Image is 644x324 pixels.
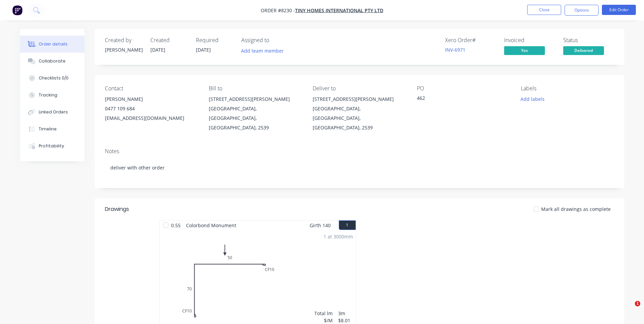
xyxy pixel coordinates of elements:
[209,94,302,104] div: [STREET_ADDRESS][PERSON_NAME]
[241,37,309,43] div: Assigned to
[39,143,64,149] div: Profitability
[314,310,333,317] div: Total lm
[504,46,545,55] span: Yes
[504,37,555,43] div: Invoiced
[105,157,614,178] div: deliver with other order
[313,85,406,92] div: Deliver to
[150,37,188,43] div: Created
[313,94,406,132] div: [STREET_ADDRESS][PERSON_NAME][GEOGRAPHIC_DATA], [GEOGRAPHIC_DATA], [GEOGRAPHIC_DATA], 2539
[338,310,353,317] div: 3m
[20,36,85,53] button: Order details
[105,46,142,53] div: [PERSON_NAME]
[150,47,165,53] span: [DATE]
[39,41,68,47] div: Order details
[527,5,561,15] button: Close
[241,46,288,55] button: Add team member
[20,121,85,138] button: Timeline
[105,104,198,113] div: 0477 109 684
[324,233,353,240] div: 1 at 3000mm
[417,85,510,92] div: PO
[39,58,66,64] div: Collaborate
[209,104,302,132] div: [GEOGRAPHIC_DATA], [GEOGRAPHIC_DATA], [GEOGRAPHIC_DATA], 2539
[20,53,85,70] button: Collaborate
[105,205,129,213] div: Drawings
[39,92,57,98] div: Tracking
[20,138,85,155] button: Profitability
[338,317,353,324] div: $8.01
[621,301,637,317] iframe: Intercom live chat
[563,37,614,43] div: Status
[209,85,302,92] div: Bill to
[168,220,183,230] span: 0.55
[39,126,57,132] div: Timeline
[261,7,295,14] span: Order #8230 -
[196,37,233,43] div: Required
[602,5,636,15] button: Edit Order
[209,94,302,132] div: [STREET_ADDRESS][PERSON_NAME][GEOGRAPHIC_DATA], [GEOGRAPHIC_DATA], [GEOGRAPHIC_DATA], 2539
[563,46,604,55] span: Delivered
[20,104,85,121] button: Linked Orders
[339,220,356,230] button: 1
[565,5,599,16] button: Options
[313,94,406,104] div: [STREET_ADDRESS][PERSON_NAME]
[563,46,604,56] button: Delivered
[39,109,68,115] div: Linked Orders
[295,7,383,14] a: Tiny Homes International Pty Ltd
[310,220,331,230] span: Girth 140
[635,301,640,306] span: 1
[517,94,548,104] button: Add labels
[105,37,142,43] div: Created by
[105,94,198,123] div: [PERSON_NAME]0477 109 684[EMAIL_ADDRESS][DOMAIN_NAME]
[445,47,465,53] a: INV-6971
[105,148,614,155] div: Notes
[237,46,287,55] button: Add team member
[541,205,611,213] span: Mark all drawings as complete
[12,5,22,15] img: Factory
[521,85,614,92] div: Labels
[39,75,69,81] div: Checklists 0/0
[417,94,502,104] div: 462
[105,94,198,104] div: [PERSON_NAME]
[313,104,406,132] div: [GEOGRAPHIC_DATA], [GEOGRAPHIC_DATA], [GEOGRAPHIC_DATA], 2539
[183,220,239,230] span: Colorbond Monument
[20,70,85,87] button: Checklists 0/0
[445,37,496,43] div: Xero Order #
[196,47,211,53] span: [DATE]
[314,317,333,324] div: $/M
[20,87,85,104] button: Tracking
[105,85,198,92] div: Contact
[105,113,198,123] div: [EMAIL_ADDRESS][DOMAIN_NAME]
